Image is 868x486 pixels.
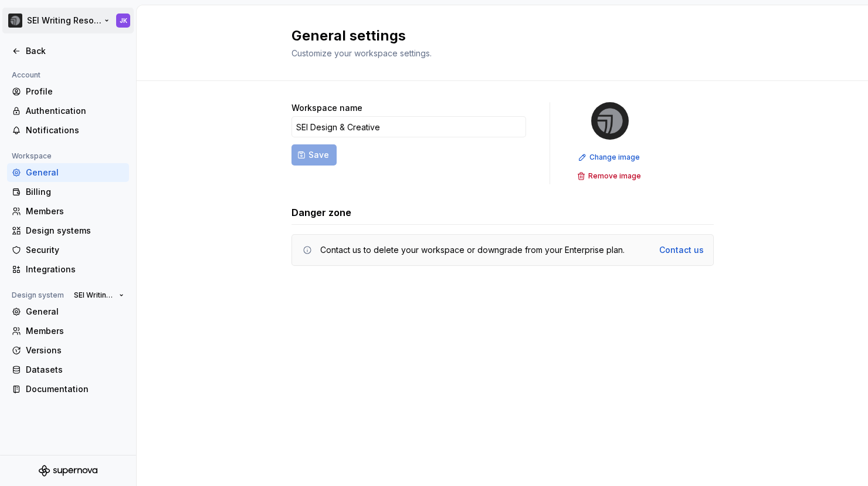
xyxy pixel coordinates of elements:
label: Workspace name [291,102,362,114]
div: Documentation [26,383,124,395]
div: Profile [26,86,124,97]
img: 3ce36157-9fde-47d2-9eb8-fa8ebb961d3d.png [8,14,22,28]
div: Datasets [26,364,124,376]
div: JK [120,16,127,25]
a: Integrations [7,260,129,279]
div: Authentication [26,105,124,117]
a: Billing [7,183,129,201]
span: SEI Writing Resources [74,291,114,300]
div: General [26,306,124,318]
span: Customize your workspace settings. [291,48,432,58]
a: Profile [7,82,129,101]
span: Change image [589,153,640,162]
a: Contact us [659,244,704,256]
div: Notifications [26,124,124,136]
span: Remove image [588,171,641,181]
div: Security [26,244,124,256]
a: Notifications [7,121,129,140]
a: Design systems [7,221,129,240]
h3: Danger zone [291,205,351,220]
a: Authentication [7,102,129,120]
a: General [7,302,129,321]
a: Members [7,202,129,221]
button: Remove image [574,168,646,184]
div: Integrations [26,264,124,275]
div: Workspace [7,149,56,163]
div: SEI Writing Resources [27,15,102,26]
a: Versions [7,341,129,360]
div: Versions [26,345,124,356]
a: General [7,163,129,182]
a: Datasets [7,360,129,379]
a: Documentation [7,380,129,399]
button: SEI Writing ResourcesJK [2,8,134,33]
div: Design systems [26,225,124,237]
div: Back [26,45,124,57]
div: Members [26,325,124,337]
h2: General settings [291,26,700,45]
div: Billing [26,186,124,198]
svg: Supernova Logo [39,465,97,477]
a: Members [7,322,129,340]
div: General [26,167,124,178]
button: Change image [575,149,645,166]
a: Security [7,241,129,259]
div: Design system [7,288,69,302]
div: Members [26,205,124,217]
div: Account [7,68,45,82]
img: 3ce36157-9fde-47d2-9eb8-fa8ebb961d3d.png [591,102,629,140]
a: Back [7,42,129,60]
div: Contact us to delete your workspace or downgrade from your Enterprise plan. [320,244,625,256]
